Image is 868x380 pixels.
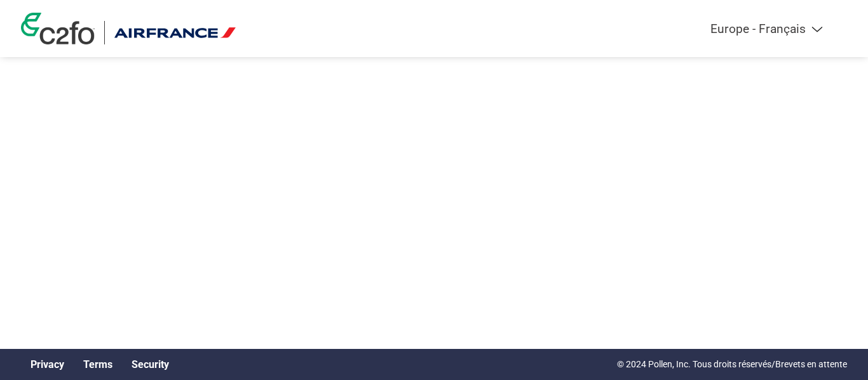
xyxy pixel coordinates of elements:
[132,358,169,370] a: Security
[617,358,847,371] p: © 2024 Pollen, Inc. Tous droits réservés/Brevets en attente
[31,358,64,370] a: Privacy
[114,21,236,44] img: Air France
[83,358,112,370] a: Terms
[21,13,95,44] img: c2fo logo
